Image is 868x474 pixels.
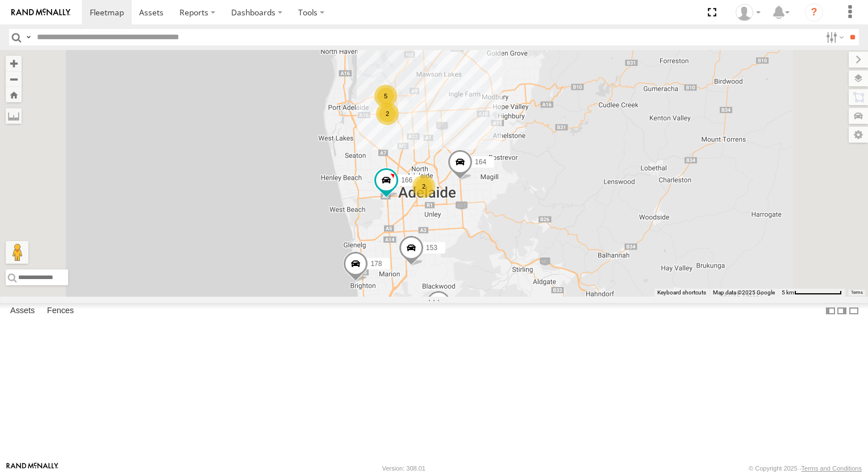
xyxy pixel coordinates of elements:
[6,56,22,71] button: Zoom in
[412,175,435,198] div: 2
[713,289,775,296] span: Map data ©2025 Google
[849,127,868,143] label: Map Settings
[382,465,425,472] div: Version: 308.01
[836,303,848,319] label: Dock Summary Table to the Right
[41,303,80,319] label: Fences
[376,102,399,125] div: 2
[370,260,382,268] span: 178
[782,289,794,296] span: 5 km
[657,289,706,297] button: Keyboard shortcuts
[825,303,836,319] label: Dock Summary Table to the Left
[374,85,397,107] div: 5
[24,29,33,45] label: Search Query
[821,29,846,45] label: Search Filter Options
[11,9,70,16] img: rand-logo.svg
[805,3,823,22] i: ?
[732,4,765,21] div: Kellie Roberts
[6,71,22,87] button: Zoom out
[851,290,863,295] a: Terms (opens in new tab)
[802,465,862,472] a: Terms and Conditions
[749,465,862,472] div: © Copyright 2025 -
[6,463,59,474] a: Visit our Website
[778,289,845,297] button: Map Scale: 5 km per 80 pixels
[6,87,22,102] button: Zoom Home
[5,303,40,319] label: Assets
[475,158,486,166] span: 164
[426,244,437,252] span: 153
[401,177,412,185] span: 166
[6,241,28,264] button: Drag Pegman onto the map to open Street View
[848,303,859,319] label: Hide Summary Table
[6,108,22,124] label: Measure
